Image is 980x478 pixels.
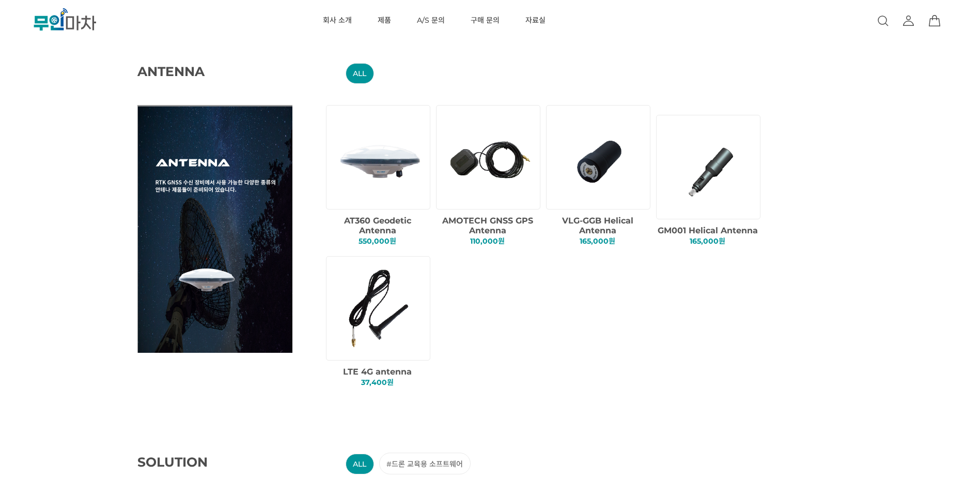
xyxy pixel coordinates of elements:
[336,113,424,201] img: 24a77301e305c399f0c590e3bf3083b8.png
[344,216,411,235] span: AT360 Geodetic Antenna
[343,367,412,377] span: LTE 4G antenna
[361,378,394,387] span: 37,400원
[666,123,754,211] img: 9e9c3c60da2d11a82001b1735a07adab.png
[562,216,633,235] span: VLG-GGB Helical Antenna
[379,453,471,474] li: #드론 교육용 소프트웨어
[346,63,374,84] li: ALL
[137,64,267,79] span: ANTENNA
[470,236,505,246] span: 110,000원
[336,264,424,352] img: 660f457c76f2fee56784b4f770da442d.png
[446,113,534,201] img: 255c4f0adc85b086a0187652912d2ed4.png
[556,113,644,201] img: c6dd89109af7b626005c3ee2c65b2b1d.png
[359,236,396,246] span: 550,000원
[690,236,725,246] span: 165,000원
[137,454,267,470] span: SOLUTION
[137,105,292,353] img: main_Antenna.png
[580,236,615,246] span: 165,000원
[442,216,533,235] span: AMOTECH GNSS GPS Antenna
[346,454,374,474] li: ALL
[658,226,758,235] span: GM001 Helical Antenna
